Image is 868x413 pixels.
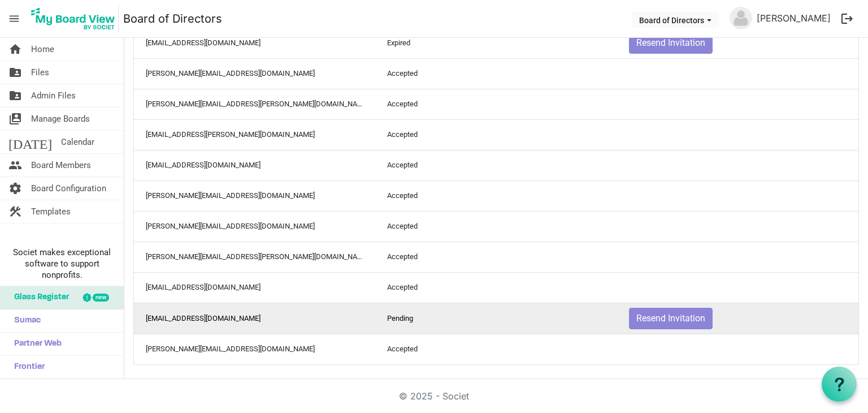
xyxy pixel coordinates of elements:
button: logout [835,7,859,31]
span: Sumac [8,309,41,332]
td: is template cell column header [617,334,858,364]
button: Board of Directors dropdownbutton [632,12,719,28]
td: helen.ransom02@gmail.com column header Email Address [134,211,375,242]
button: Resend Invitation [629,32,713,54]
td: is template cell column header [617,58,858,89]
a: Board of Directors [123,7,222,30]
td: deborah.bixler@gmail.com column header Email Address [134,242,375,272]
span: Frontier [8,356,45,378]
span: settings [8,177,22,200]
td: is template cell column header [617,242,858,272]
td: is template cell column header [617,272,858,303]
td: jmitchell@swopehealth.org column header Email Address [134,27,375,58]
td: is template cell column header [617,150,858,180]
span: Board Members [31,154,91,177]
td: is template cell column header [617,211,858,242]
td: Pending column header Invitation Status [375,303,617,334]
span: switch_account [8,107,22,130]
td: Accepted column header Invitation Status [375,272,617,303]
td: Expired column header Invitation Status [375,27,617,58]
span: Societ makes exceptional software to support nonprofits. [5,247,119,281]
button: Resend Invitation [629,308,713,329]
span: Admin Files [31,84,76,107]
span: Files [31,61,49,84]
span: Templates [31,200,71,223]
span: Partner Web [8,333,62,355]
a: My Board View Logo [28,5,123,33]
span: Calendar [61,131,94,153]
td: Accepted column header Invitation Status [375,58,617,89]
td: is template cell column header [617,119,858,150]
span: Manage Boards [31,107,90,130]
td: sgriggs6@gmail.com column header Email Address [134,303,375,334]
a: [PERSON_NAME] [752,7,835,29]
span: construction [8,200,22,223]
td: dansby@danacole.com column header Email Address [134,334,375,364]
td: scjonespinnacleleader@gmail.com column header Email Address [134,272,375,303]
img: no-profile-picture.svg [730,7,752,29]
span: [DATE] [8,131,52,153]
td: Accepted column header Invitation Status [375,242,617,272]
span: Glass Register [8,286,69,309]
td: samar.wahba@grandviewc4.net column header Email Address [134,119,375,150]
td: Accepted column header Invitation Status [375,150,617,180]
td: Accepted column header Invitation Status [375,334,617,364]
td: Accepted column header Invitation Status [375,119,617,150]
a: © 2025 - Societ [399,390,469,402]
td: Resend Invitation is template cell column header [617,27,858,58]
td: Accepted column header Invitation Status [375,89,617,119]
span: folder_shared [8,84,22,107]
div: new [93,294,109,302]
td: ppink7203@gmail.com column header Email Address [134,150,375,180]
span: people [8,154,22,177]
span: home [8,38,22,61]
span: folder_shared [8,61,22,84]
td: is template cell column header [617,89,858,119]
td: benson-davis@danacole.com column header Email Address [134,58,375,89]
td: Resend Invitation is template cell column header [617,303,858,334]
td: Accepted column header Invitation Status [375,211,617,242]
img: My Board View Logo [28,5,119,33]
td: julie.l.noonan@outlook.com column header Email Address [134,89,375,119]
td: is template cell column header [617,180,858,211]
span: Home [31,38,54,61]
td: Accepted column header Invitation Status [375,180,617,211]
span: Board Configuration [31,177,106,200]
span: menu [3,8,25,29]
td: josette_mitchell@yahoo.com column header Email Address [134,180,375,211]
